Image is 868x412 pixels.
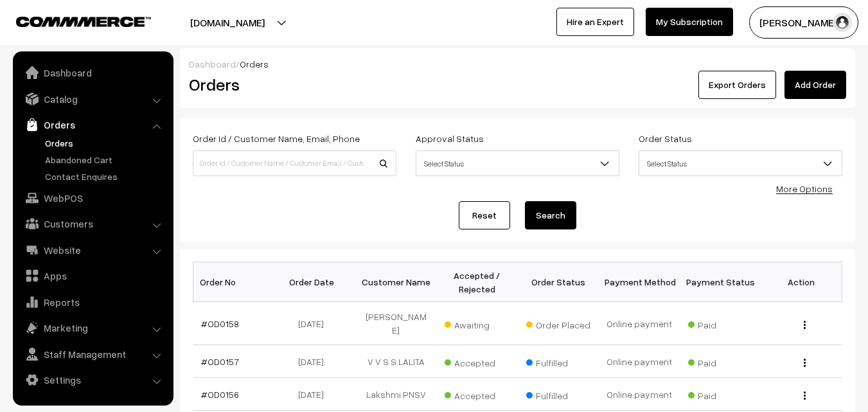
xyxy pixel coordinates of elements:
td: Online payment [599,302,680,345]
a: Add Order [784,71,846,99]
a: Reports [16,291,169,314]
h2: Orders [189,75,395,94]
span: Order Placed [526,315,590,332]
span: Paid [688,386,752,402]
a: Orders [42,136,169,150]
td: V V S S LALITA [355,345,436,378]
span: Fulfilled [526,386,590,402]
a: Settings [16,368,169,391]
label: Order Status [639,132,692,145]
th: Customer Name [355,262,436,302]
span: Fulfilled [526,353,590,370]
img: COMMMERCE [16,17,151,26]
span: Accepted [445,386,509,402]
th: Order Status [518,262,599,302]
a: Dashboard [189,58,236,69]
button: [PERSON_NAME] [749,6,858,39]
label: Order Id / Customer Name, Email, Phone [193,132,360,145]
td: [DATE] [274,378,355,411]
a: Staff Management [16,343,169,366]
a: Abandoned Cart [42,153,169,166]
button: Search [525,201,576,229]
span: Accepted [445,353,509,370]
th: Action [761,262,842,302]
a: My Subscription [646,8,733,36]
img: Menu [804,321,806,329]
span: Paid [688,315,752,332]
th: Payment Status [680,262,761,302]
span: Select Status [639,150,842,176]
span: Awaiting [445,315,509,332]
a: #OD0158 [201,318,239,329]
button: Export Orders [698,71,776,99]
a: Dashboard [16,61,169,84]
td: Online payment [599,378,680,411]
a: WebPOS [16,186,169,210]
th: Accepted / Rejected [436,262,517,302]
a: Apps [16,264,169,287]
a: #OD0156 [201,389,239,400]
input: Order Id / Customer Name / Customer Email / Customer Phone [193,150,396,176]
a: Website [16,238,169,262]
a: Contact Enquires [42,170,169,183]
span: Select Status [639,152,842,175]
a: More Options [776,183,833,194]
a: Reset [459,201,510,229]
th: Order Date [274,262,355,302]
img: user [833,13,852,32]
td: [PERSON_NAME] [355,302,436,345]
img: Menu [804,359,806,367]
a: Marketing [16,316,169,339]
span: Select Status [416,152,619,175]
a: Catalog [16,87,169,111]
img: Menu [804,391,806,400]
td: [DATE] [274,345,355,378]
a: COMMMERCE [16,13,128,28]
th: Order No [193,262,274,302]
a: #OD0157 [201,356,239,367]
a: Orders [16,113,169,136]
span: Paid [688,353,752,370]
a: Hire an Expert [556,8,634,36]
td: [DATE] [274,302,355,345]
span: Select Status [416,150,619,176]
button: [DOMAIN_NAME] [145,6,310,39]
label: Approval Status [416,132,484,145]
th: Payment Method [599,262,680,302]
span: Orders [240,58,269,69]
td: Lakshmi PNSV [355,378,436,411]
td: Online payment [599,345,680,378]
div: / [189,57,846,71]
a: Customers [16,212,169,235]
